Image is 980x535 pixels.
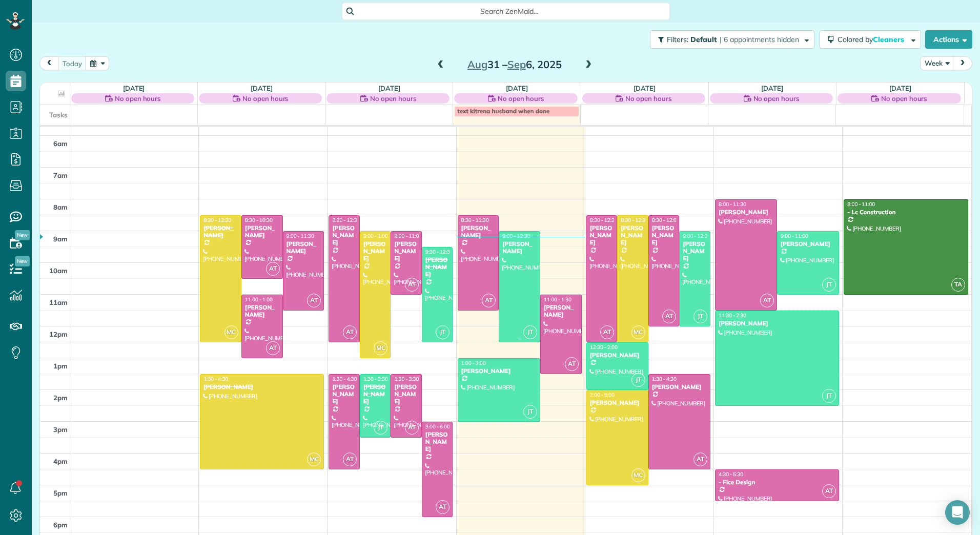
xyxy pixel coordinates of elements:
[425,431,450,453] div: [PERSON_NAME]
[523,405,537,419] span: JT
[625,93,671,104] span: No open hours
[461,217,489,223] span: 8:30 - 11:30
[719,312,746,319] span: 11:30 - 2:30
[719,201,746,208] span: 8:00 - 11:30
[39,56,59,70] button: prev
[332,383,357,405] div: [PERSON_NAME]
[461,224,496,239] div: [PERSON_NAME]
[889,84,911,92] a: [DATE]
[242,93,289,104] span: No open hours
[53,457,68,465] span: 4pm
[650,30,814,49] button: Filters: Default | 6 appointments hidden
[822,484,836,498] span: AT
[405,278,419,292] span: AT
[53,394,68,402] span: 2pm
[378,84,400,92] a: [DATE]
[461,360,486,366] span: 1:00 - 3:00
[244,224,280,239] div: [PERSON_NAME]
[590,392,615,398] span: 2:00 - 5:00
[690,35,718,44] span: Default
[652,376,677,382] span: 1:30 - 4:30
[425,423,450,430] span: 3:00 - 6:00
[682,240,707,262] div: [PERSON_NAME]
[203,376,228,382] span: 1:30 - 4:30
[718,209,774,216] div: [PERSON_NAME]
[245,296,273,303] span: 11:00 - 1:00
[394,376,419,382] span: 1:30 - 3:30
[693,310,707,323] span: JT
[287,233,314,239] span: 9:00 - 11:30
[332,217,360,223] span: 8:30 - 12:30
[332,376,357,382] span: 1:30 - 4:30
[244,304,280,319] div: [PERSON_NAME]
[507,58,526,71] span: Sep
[600,325,614,339] span: AT
[634,84,656,92] a: [DATE]
[822,278,836,292] span: JT
[502,240,537,255] div: [PERSON_NAME]
[203,383,321,390] div: [PERSON_NAME]
[645,30,814,49] a: Filters: Default | 6 appointments hidden
[506,84,528,92] a: [DATE]
[621,217,648,223] span: 8:30 - 12:30
[49,298,68,306] span: 11am
[590,344,618,351] span: 12:30 - 2:00
[15,230,30,240] span: New
[49,330,68,338] span: 12pm
[363,233,388,239] span: 9:00 - 1:00
[822,389,836,403] span: JT
[405,421,419,435] span: AT
[370,93,416,104] span: No open hours
[781,233,808,239] span: 9:00 - 11:00
[343,325,357,339] span: AT
[631,468,645,482] span: MC
[286,240,321,255] div: [PERSON_NAME]
[780,240,836,248] div: [PERSON_NAME]
[652,217,680,223] span: 8:30 - 12:00
[53,235,68,243] span: 9am
[343,452,357,466] span: AT
[920,56,954,70] button: Week
[589,399,645,406] div: [PERSON_NAME]
[502,233,530,239] span: 9:00 - 12:30
[363,376,388,382] span: 1:30 - 3:30
[543,304,579,319] div: [PERSON_NAME]
[589,224,615,246] div: [PERSON_NAME]
[307,452,321,466] span: MC
[49,266,68,275] span: 10am
[718,320,836,327] div: [PERSON_NAME]
[820,30,921,49] button: Colored byCleaners
[523,325,537,339] span: JT
[266,341,280,355] span: AT
[53,203,68,211] span: 8am
[953,56,972,70] button: next
[720,35,799,44] span: | 6 appointments hidden
[651,224,677,246] div: [PERSON_NAME]
[363,240,388,262] div: [PERSON_NAME]
[693,452,707,466] span: AT
[838,35,908,44] span: Colored by
[565,357,579,371] span: AT
[461,367,537,375] div: [PERSON_NAME]
[115,93,161,104] span: No open hours
[651,383,707,390] div: [PERSON_NAME]
[847,209,965,216] div: - Lc Construction
[760,294,774,307] span: AT
[761,84,783,92] a: [DATE]
[847,201,875,208] span: 8:00 - 11:00
[951,278,965,292] span: TA
[719,471,743,478] span: 4:30 - 5:30
[589,352,645,359] div: [PERSON_NAME]
[394,240,419,262] div: [PERSON_NAME]
[203,217,231,223] span: 8:30 - 12:30
[544,296,571,303] span: 11:00 - 1:30
[203,224,238,239] div: [PERSON_NAME]
[457,107,549,115] span: text kitrena husband when done
[683,233,710,239] span: 9:00 - 12:00
[925,30,972,49] button: Actions
[436,500,450,514] span: AT
[15,256,30,266] span: New
[667,35,688,44] span: Filters:
[374,421,387,435] span: JT
[58,56,87,70] button: today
